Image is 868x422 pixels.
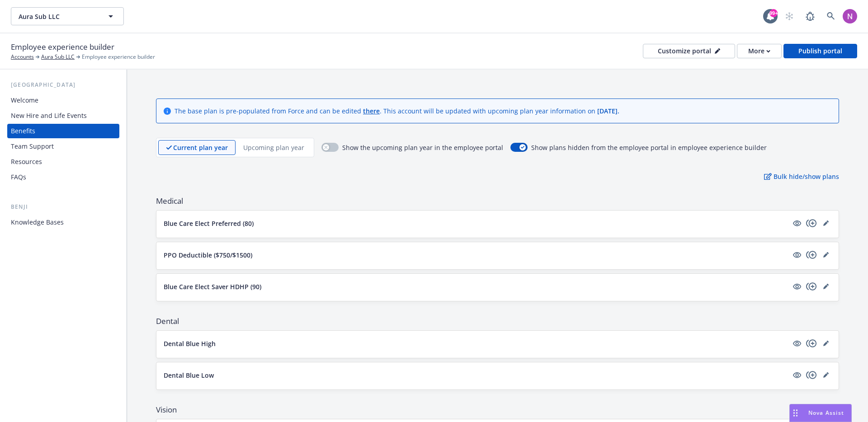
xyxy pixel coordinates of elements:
div: Team Support [11,139,54,154]
a: visible [792,281,802,292]
a: FAQs [7,170,119,184]
div: Knowledge Bases [11,215,64,230]
span: . This account will be updated with upcoming plan year information on [380,107,597,115]
a: visible [792,338,802,349]
a: visible [792,218,802,229]
span: Show plans hidden from the employee portal in employee experience builder [531,143,767,152]
a: Report a Bug [801,7,819,25]
a: there [363,107,380,115]
a: copyPlus [806,338,817,349]
div: Resources [11,155,42,169]
a: editPencil [821,281,831,292]
div: Benefits [11,124,35,138]
button: Nova Assist [789,404,852,422]
div: Benji [7,202,119,211]
a: copyPlus [806,281,817,292]
span: Nova Assist [808,409,844,417]
button: Aura Sub LLC [11,7,124,25]
button: Dental Blue High [164,339,788,348]
p: Dental Blue High [164,339,216,348]
a: Start snowing [780,7,798,25]
a: copyPlus [806,370,817,380]
a: editPencil [821,218,831,229]
a: copyPlus [806,249,817,260]
p: Upcoming plan year [243,143,304,152]
a: visible [792,249,802,260]
a: Resources [7,155,119,169]
button: Publish portal [783,44,857,58]
span: Employee experience builder [82,53,155,61]
div: Welcome [11,93,38,108]
p: Bulk hide/show plans [764,172,839,181]
button: Blue Care Elect Saver HDHP (90) [164,282,788,291]
button: More [737,44,782,58]
a: Team Support [7,139,119,154]
a: Accounts [11,53,34,61]
div: Publish portal [798,44,842,58]
div: Customize portal [658,44,720,58]
p: Blue Care Elect Preferred (80) [164,219,254,228]
a: New Hire and Life Events [7,108,119,123]
p: Current plan year [173,143,228,152]
div: More [748,44,770,58]
a: copyPlus [806,218,817,229]
div: 99+ [769,9,778,17]
span: Medical [156,196,839,206]
a: visible [792,370,802,380]
button: Customize portal [643,44,735,58]
a: editPencil [821,370,831,380]
a: Search [822,7,840,25]
span: Vision [156,404,839,415]
button: Dental Blue Low [164,370,788,380]
div: [GEOGRAPHIC_DATA] [7,80,119,89]
a: Welcome [7,93,119,108]
span: Show the upcoming plan year in the employee portal [342,143,503,152]
a: Knowledge Bases [7,215,119,230]
a: Aura Sub LLC [41,53,75,61]
p: Dental Blue Low [164,370,214,380]
a: editPencil [821,249,831,260]
img: photo [843,9,857,23]
span: The base plan is pre-populated from Force and can be edited [175,107,363,115]
div: Drag to move [790,404,801,422]
button: PPO Deductible ($750/$1500) [164,250,788,260]
span: Employee experience builder [11,41,114,53]
div: New Hire and Life Events [11,108,87,123]
p: Blue Care Elect Saver HDHP (90) [164,282,261,291]
span: Aura Sub LLC [19,12,97,21]
span: Dental [156,316,839,327]
span: [DATE] . [597,107,619,115]
p: PPO Deductible ($750/$1500) [164,250,252,260]
a: editPencil [821,338,831,349]
a: Benefits [7,124,119,138]
button: Blue Care Elect Preferred (80) [164,219,788,228]
div: FAQs [11,170,26,184]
